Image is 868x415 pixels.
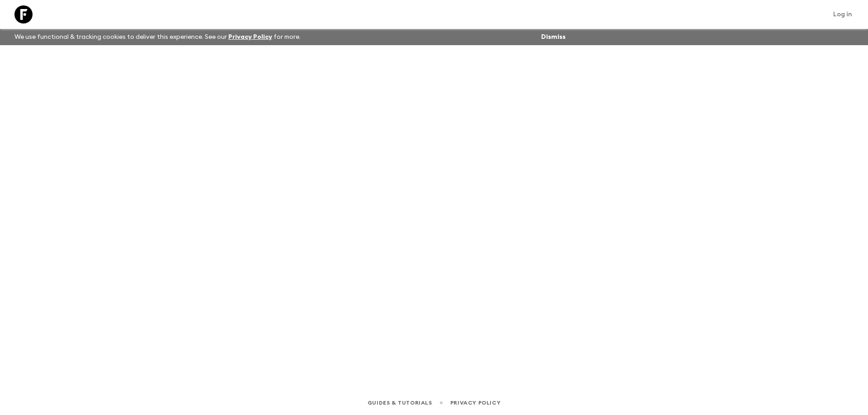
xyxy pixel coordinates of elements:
a: Privacy Policy [228,34,272,40]
a: Log in [828,8,857,21]
p: We use functional & tracking cookies to deliver this experience. See our for more. [11,29,304,45]
a: Privacy Policy [450,398,500,408]
button: Dismiss [539,31,568,43]
a: Guides & Tutorials [368,398,432,408]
